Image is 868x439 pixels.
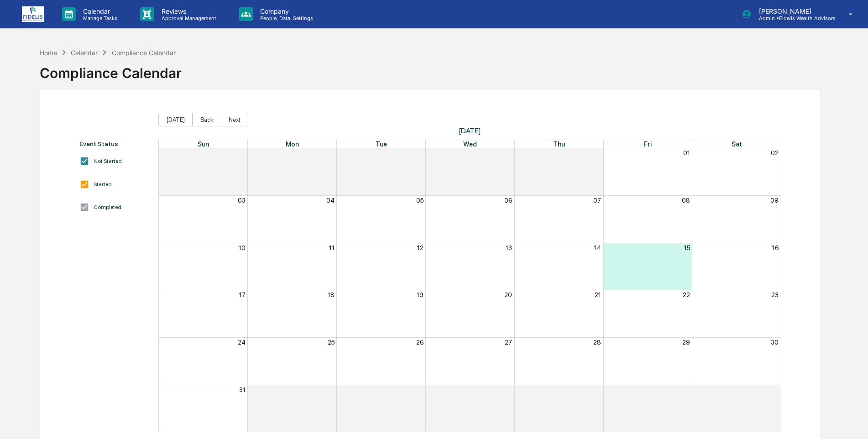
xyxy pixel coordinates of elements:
[770,197,779,204] button: 09
[238,149,246,157] button: 27
[752,15,836,21] p: Admin • Fidelis Wealth Advisors
[504,386,512,393] button: 03
[376,140,387,148] span: Tue
[593,197,601,204] button: 07
[684,244,690,251] button: 15
[504,149,512,157] button: 30
[94,158,122,164] div: Not Started
[771,386,779,393] button: 06
[198,140,209,148] span: Sun
[594,244,601,251] button: 14
[553,140,565,148] span: Thu
[505,339,512,346] button: 27
[94,181,112,188] div: Started
[239,386,246,393] button: 31
[253,15,318,21] p: People, Data, Settings
[416,386,424,393] button: 02
[683,291,690,298] button: 22
[417,244,424,251] button: 12
[22,6,44,22] img: logo
[593,339,601,346] button: 28
[154,15,221,21] p: Approval Management
[94,204,121,210] div: Completed
[328,339,335,346] button: 25
[238,197,246,204] button: 03
[506,244,512,251] button: 13
[732,140,742,148] span: Sat
[682,339,690,346] button: 29
[193,113,221,126] button: Back
[238,339,246,346] button: 24
[329,244,335,251] button: 11
[158,113,193,126] button: [DATE]
[286,140,299,148] span: Mon
[76,7,122,15] p: Calendar
[463,140,477,148] span: Wed
[327,149,335,157] button: 28
[504,291,512,298] button: 20
[40,49,57,57] div: Home
[328,386,335,393] button: 01
[416,197,424,204] button: 05
[253,7,318,15] p: Company
[772,244,779,251] button: 16
[71,49,98,57] div: Calendar
[644,140,652,148] span: Fri
[771,291,779,298] button: 23
[158,140,781,432] div: Month View
[417,291,424,298] button: 19
[771,339,779,346] button: 30
[221,113,248,126] button: Next
[682,197,690,204] button: 08
[416,149,424,157] button: 29
[76,15,122,21] p: Manage Tasks
[683,386,690,393] button: 05
[112,49,176,57] div: Compliance Calendar
[595,291,601,298] button: 21
[593,386,601,393] button: 04
[239,291,246,298] button: 17
[40,57,182,81] div: Compliance Calendar
[416,339,424,346] button: 26
[79,140,150,147] div: Event Status
[326,197,335,204] button: 04
[328,291,335,298] button: 18
[595,149,601,157] button: 31
[158,126,781,135] span: [DATE]
[239,244,246,251] button: 10
[683,149,690,157] button: 01
[771,149,779,157] button: 02
[504,197,512,204] button: 06
[154,7,221,15] p: Reviews
[752,7,836,15] p: [PERSON_NAME]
